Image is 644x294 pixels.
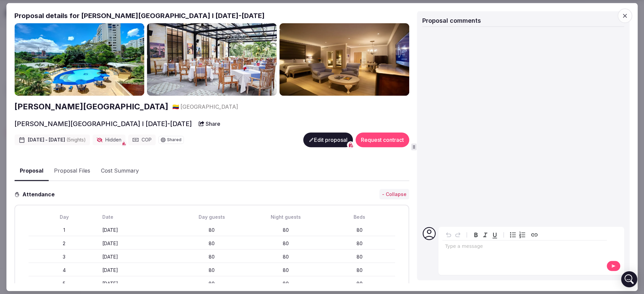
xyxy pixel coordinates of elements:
button: Proposal Files [49,162,96,181]
div: 80 [176,267,248,274]
button: Underline [490,230,499,239]
div: 80 [176,240,248,247]
div: 4 [29,267,100,274]
h2: Proposal details for [PERSON_NAME][GEOGRAPHIC_DATA] I [DATE]-[DATE] [14,11,409,20]
div: Hidden [93,134,125,145]
div: Night guests [250,214,321,220]
button: Create link [530,230,539,239]
button: Italic [481,230,490,239]
div: 80 [324,240,395,247]
div: 2 [29,240,100,247]
img: Gallery photo 2 [147,23,277,96]
div: 3 [29,254,100,260]
div: Beds [324,214,395,220]
div: 5 [29,280,100,287]
div: 80 [324,254,395,260]
div: 1 [29,227,100,233]
button: Edit proposal [303,132,353,147]
div: 80 [250,254,321,260]
div: 80 [176,280,248,287]
button: Share [195,118,224,130]
div: 80 [324,227,395,233]
div: Day [29,214,100,220]
h3: Attendance [20,190,60,198]
div: [DATE] [102,227,173,233]
span: 🇨🇴 [172,103,179,110]
button: Numbered list [518,230,527,239]
div: editable markdown [442,240,607,254]
span: ( 5 night s ) [66,137,86,142]
button: Request contract [356,132,409,147]
img: Gallery photo 3 [279,23,409,96]
button: Bold [471,230,481,239]
button: Proposal [14,161,49,181]
span: [GEOGRAPHIC_DATA] [180,103,238,110]
div: Day guests [176,214,248,220]
div: [DATE] [102,267,173,274]
button: 🇨🇴 [172,103,179,110]
div: COP [128,134,156,145]
div: toggle group [508,230,527,239]
div: [DATE] [102,254,173,260]
div: [DATE] [102,280,173,287]
div: 80 [176,227,248,233]
button: Cost Summary [96,162,144,181]
div: 80 [324,267,395,274]
div: 80 [250,280,321,287]
span: Proposal comments [422,17,481,24]
h2: [PERSON_NAME][GEOGRAPHIC_DATA] I [DATE]-[DATE] [14,119,192,128]
a: [PERSON_NAME][GEOGRAPHIC_DATA] [14,101,168,112]
img: Gallery photo 1 [14,23,144,96]
button: - Collapse [379,189,409,200]
div: 80 [250,227,321,233]
div: 80 [250,240,321,247]
button: Bulleted list [508,230,518,239]
div: 80 [324,280,395,287]
div: 80 [250,267,321,274]
div: Date [102,214,173,220]
span: [DATE] - [DATE] [28,136,86,143]
div: [DATE] [102,240,173,247]
div: 80 [176,254,248,260]
span: Shared [167,138,181,142]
